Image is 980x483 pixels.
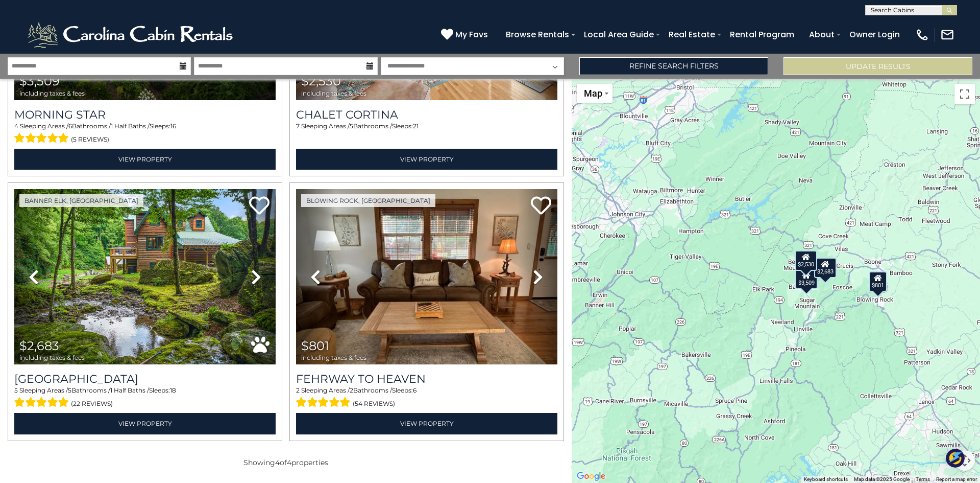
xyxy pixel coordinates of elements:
[14,122,276,146] div: Sleeping Areas / Bathrooms / Sleeps:
[441,28,491,41] a: My Favs
[71,397,113,410] span: (22 reviews)
[14,413,276,434] a: View Property
[814,258,837,278] div: $2,683
[19,194,143,207] a: Banner Elk, [GEOGRAPHIC_DATA]
[574,470,608,483] img: Google
[301,74,341,88] span: $2,530
[296,149,557,170] a: View Property
[296,386,300,394] span: 2
[68,386,71,394] span: 5
[577,84,612,103] button: Change map style
[19,338,59,353] span: $2,683
[19,354,85,361] span: including taxes & fees
[275,458,280,467] span: 4
[795,268,818,289] div: $3,509
[14,189,276,364] img: thumbnail_163277844.jpeg
[296,189,557,364] img: thumbnail_165053545.jpeg
[170,386,176,394] span: 18
[14,372,276,386] h3: Eagle Ridge Falls
[14,122,18,130] span: 4
[869,271,887,291] div: $801
[14,386,18,394] span: 5
[954,450,975,471] button: Map camera controls
[296,372,557,386] a: Fehrway to Heaven
[170,122,176,130] span: 16
[350,122,353,130] span: 5
[301,338,329,353] span: $801
[111,122,150,130] span: 1 Half Baths /
[531,195,551,217] a: Add to favorites
[350,386,353,394] span: 2
[14,108,276,122] a: Morning Star
[296,386,557,410] div: Sleeping Areas / Bathrooms / Sleeps:
[287,458,291,467] span: 4
[353,397,395,410] span: (54 reviews)
[413,122,419,130] span: 21
[574,470,608,483] a: Open this area in Google Maps (opens a new window)
[501,26,574,43] a: Browse Rentals
[795,250,817,270] div: $2,530
[296,108,557,122] a: Chalet Cortina
[915,28,929,42] img: phone-regular-white.png
[8,457,564,468] p: Showing of properties
[301,194,435,207] a: Blowing Rock, [GEOGRAPHIC_DATA]
[110,386,149,394] span: 1 Half Baths /
[19,90,85,97] span: including taxes & fees
[14,149,276,170] a: View Property
[301,354,366,361] span: including taxes & fees
[19,74,60,88] span: $3,509
[296,122,557,146] div: Sleeping Areas / Bathrooms / Sleeps:
[936,476,977,482] a: Report a map error
[854,476,910,482] span: Map data ©2025 Google
[804,26,840,43] a: About
[14,372,276,386] a: [GEOGRAPHIC_DATA]
[725,26,799,43] a: Rental Program
[14,386,276,410] div: Sleeping Areas / Bathrooms / Sleeps:
[804,476,848,483] button: Keyboard shortcuts
[26,19,237,50] img: White-1-2.png
[584,88,602,99] span: Map
[413,386,416,394] span: 6
[455,28,488,41] span: My Favs
[68,122,72,130] span: 6
[301,90,366,97] span: including taxes & fees
[296,122,300,130] span: 7
[916,476,930,482] a: Terms (opens in new tab)
[579,26,659,43] a: Local Area Guide
[940,28,954,42] img: mail-regular-white.png
[783,57,972,75] button: Update Results
[296,413,557,434] a: View Property
[664,26,720,43] a: Real Estate
[844,26,905,43] a: Owner Login
[579,57,768,75] a: Refine Search Filters
[71,133,109,146] span: (5 reviews)
[249,195,269,217] a: Add to favorites
[954,84,975,104] button: Toggle fullscreen view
